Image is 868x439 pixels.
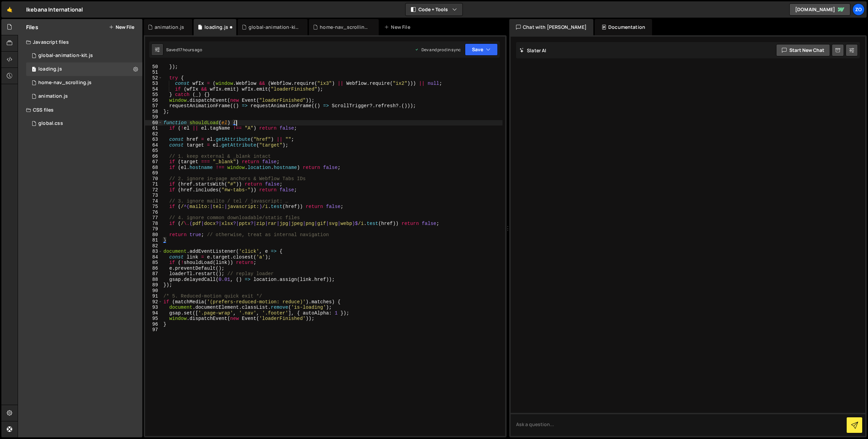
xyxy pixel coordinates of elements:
[406,3,462,16] button: Code + Tools
[145,170,162,176] div: 69
[145,204,162,210] div: 75
[595,19,652,35] div: Documentation
[145,182,162,187] div: 71
[145,120,162,126] div: 60
[145,75,162,81] div: 52
[145,282,162,288] div: 89
[145,266,162,271] div: 86
[26,23,38,31] h2: Files
[145,193,162,198] div: 73
[145,176,162,182] div: 70
[145,137,162,142] div: 63
[145,305,162,310] div: 93
[145,249,162,254] div: 83
[26,49,142,62] div: 14777/38309.js
[26,90,142,103] div: 14777/43808.js
[145,322,162,327] div: 96
[415,47,461,53] div: Dev and prod in sync
[145,215,162,221] div: 77
[145,316,162,322] div: 95
[26,76,142,90] div: 14777/43779.js
[145,254,162,260] div: 84
[38,120,63,127] div: global.css
[145,126,162,131] div: 61
[145,288,162,294] div: 90
[145,159,162,165] div: 67
[320,24,371,31] div: home-nav_scrolling.js
[776,44,830,56] button: Start new chat
[145,81,162,87] div: 53
[465,43,498,56] button: Save
[145,187,162,193] div: 72
[38,66,62,72] div: loading.js
[145,165,162,171] div: 68
[166,47,202,53] div: Saved
[145,64,162,70] div: 50
[145,109,162,115] div: 58
[1,1,18,18] a: 🤙
[26,5,83,14] div: Ikebana International
[145,293,162,299] div: 91
[249,24,299,31] div: global-animation-kit.js
[145,221,162,227] div: 78
[18,35,142,49] div: Javascript files
[852,3,865,16] a: Zo
[145,271,162,277] div: 87
[145,277,162,283] div: 88
[145,70,162,75] div: 51
[145,198,162,204] div: 74
[145,226,162,232] div: 79
[145,131,162,137] div: 62
[145,299,162,305] div: 92
[145,210,162,215] div: 76
[145,154,162,159] div: 66
[178,47,202,53] div: 17 hours ago
[145,232,162,238] div: 80
[145,237,162,243] div: 81
[145,327,162,333] div: 97
[145,92,162,98] div: 55
[145,98,162,103] div: 56
[145,260,162,266] div: 85
[26,117,142,130] div: 14777/43548.css
[145,87,162,92] div: 54
[18,103,142,117] div: CSS files
[38,93,68,99] div: animation.js
[789,3,850,16] a: [DOMAIN_NAME]
[204,24,228,31] div: loading.js
[509,19,593,35] div: Chat with [PERSON_NAME]
[38,80,92,86] div: home-nav_scrolling.js
[519,47,547,54] h2: Slater AI
[384,24,413,31] div: New File
[38,53,93,59] div: global-animation-kit.js
[109,24,134,30] button: New File
[145,114,162,120] div: 59
[145,148,162,154] div: 65
[145,142,162,148] div: 64
[145,103,162,109] div: 57
[145,243,162,249] div: 82
[145,310,162,316] div: 94
[155,24,184,31] div: animation.js
[32,67,36,73] span: 1
[26,62,142,76] div: 14777/44450.js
